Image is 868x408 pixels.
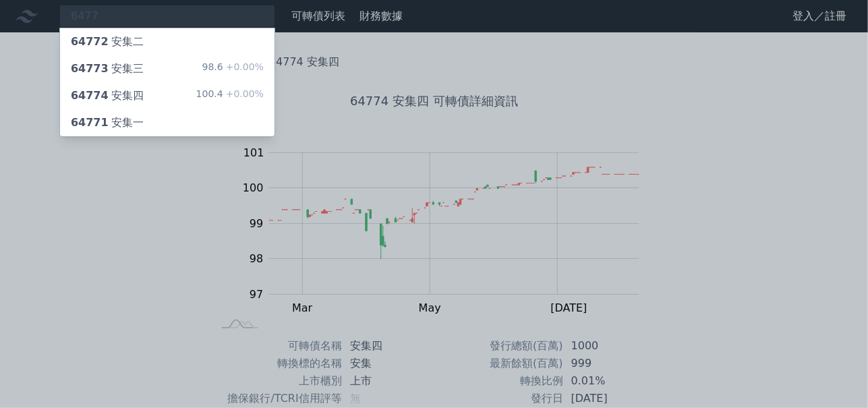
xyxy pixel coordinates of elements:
[60,55,274,82] a: 64773安集三 98.6+0.00%
[71,89,109,102] span: 64774
[60,109,274,136] a: 64771安集一
[223,88,264,99] span: +0.00%
[71,115,144,131] div: 安集一
[71,34,144,50] div: 安集二
[71,62,109,75] span: 64773
[202,61,264,77] div: 98.6
[71,35,109,48] span: 64772
[196,88,264,104] div: 100.4
[71,88,144,104] div: 安集四
[71,61,144,77] div: 安集三
[60,28,274,55] a: 64772安集二
[223,61,264,72] span: +0.00%
[60,82,274,109] a: 64774安集四 100.4+0.00%
[71,116,109,129] span: 64771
